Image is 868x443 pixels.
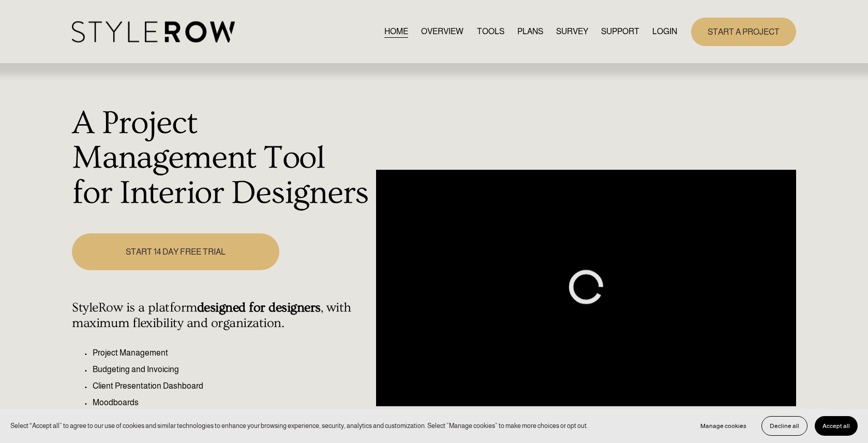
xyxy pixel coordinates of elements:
[72,106,370,211] h1: A Project Management Tool for Interior Designers
[72,233,279,270] a: START 14 DAY FREE TRIAL
[93,347,370,359] p: Project Management
[72,21,235,42] img: StyleRow
[601,25,639,39] a: folder dropdown
[93,363,370,376] p: Budgeting and Invoicing
[384,25,408,39] a: HOME
[93,380,370,392] p: Client Presentation Dashboard
[72,300,370,331] h4: StyleRow is a platform , with maximum flexibility and organization.
[761,416,807,436] button: Decline all
[517,25,543,39] a: PLANS
[693,416,754,436] button: Manage cookies
[421,25,463,39] a: OVERVIEW
[477,25,504,39] a: TOOLS
[770,422,799,430] span: Decline all
[652,25,677,39] a: LOGIN
[601,25,639,38] span: SUPPORT
[700,422,746,430] span: Manage cookies
[556,25,588,39] a: SURVEY
[822,422,850,430] span: Accept all
[10,421,588,431] p: Select “Accept all” to agree to our use of cookies and similar technologies to enhance your brows...
[197,300,321,315] strong: designed for designers
[93,396,370,409] p: Moodboards
[691,18,796,46] a: START A PROJECT
[815,416,858,436] button: Accept all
